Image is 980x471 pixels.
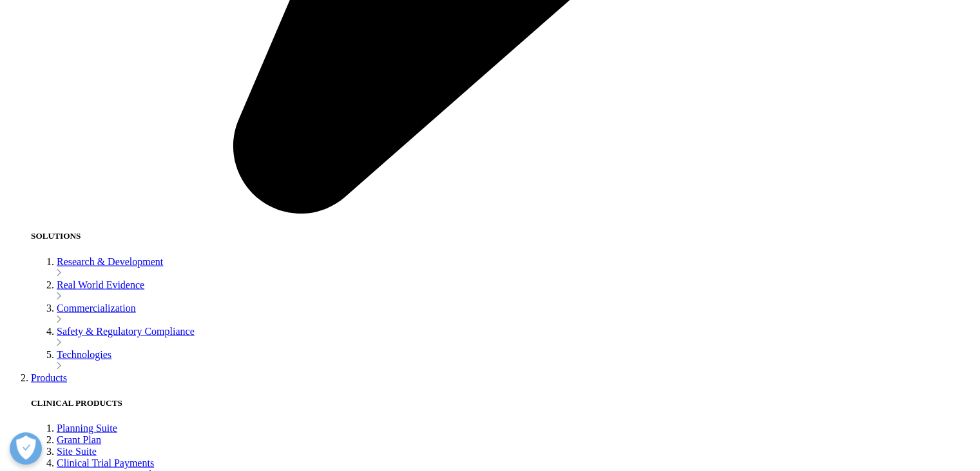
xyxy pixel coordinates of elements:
h5: SOLUTIONS [31,230,975,241]
a: Real World Evidence [57,279,144,290]
a: Research & Development [57,256,163,266]
a: Commercialization [57,302,136,313]
a: Site Suite [57,445,97,456]
button: Abrir preferencias [10,432,42,465]
h5: CLINICAL PRODUCTS [31,397,975,408]
a: Grant Plan [57,434,101,445]
a: Products [31,372,67,383]
a: Safety & Regulatory Compliance [57,325,195,336]
a: Technologies [57,348,111,359]
a: Planning Suite [57,422,117,433]
a: Clinical Trial Payments [57,457,154,468]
